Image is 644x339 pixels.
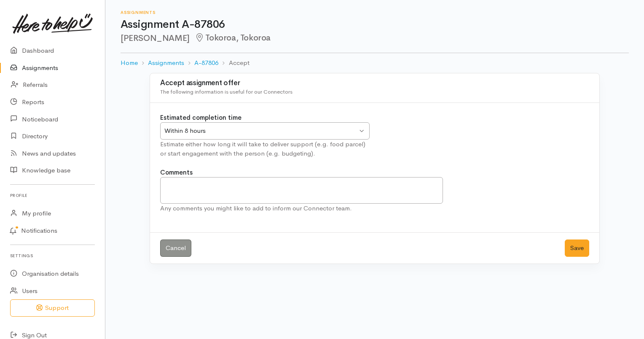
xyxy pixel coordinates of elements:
[121,10,629,15] h6: Assignments
[10,190,95,201] h6: Profile
[218,58,249,68] li: Accept
[10,250,95,261] h6: Settings
[565,239,589,257] button: Save
[160,113,241,123] label: Estimated completion time
[121,19,629,31] h1: Assignment A-87806
[160,79,589,87] h3: Accept assignment offer
[160,140,370,159] div: Estimate either how long it will take to deliver support (e.g. food parcel) or start engagement w...
[121,58,138,68] a: Home
[121,53,629,73] nav: breadcrumb
[160,168,193,178] label: Comments
[10,299,95,317] button: Support
[194,58,218,68] a: A-87806
[148,58,184,68] a: Assignments
[160,239,191,257] a: Cancel
[164,126,357,136] div: Within 8 hours
[195,32,271,43] span: Tokoroa, Tokoroa
[160,88,292,95] span: The following information is useful for our Connectors
[160,204,443,213] div: Any comments you might like to add to inform our Connector team.
[121,33,629,43] h2: [PERSON_NAME]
